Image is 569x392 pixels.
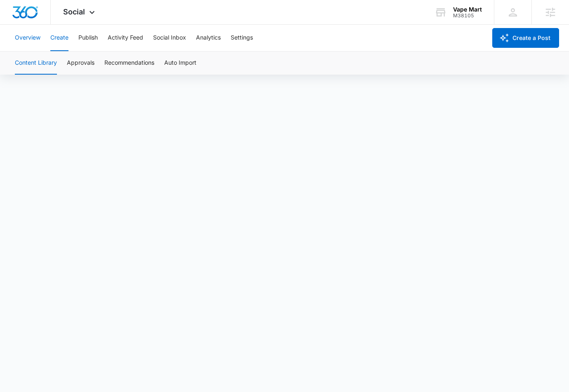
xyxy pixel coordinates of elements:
[231,25,253,51] button: Settings
[492,28,559,48] button: Create a Post
[78,25,98,51] button: Publish
[67,52,94,75] button: Approvals
[63,7,85,16] span: Social
[15,25,40,51] button: Overview
[164,52,196,75] button: Auto Import
[50,25,68,51] button: Create
[453,6,482,13] div: account name
[104,52,154,75] button: Recommendations
[153,25,186,51] button: Social Inbox
[453,13,482,19] div: account id
[196,25,221,51] button: Analytics
[108,25,143,51] button: Activity Feed
[15,52,57,75] button: Content Library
